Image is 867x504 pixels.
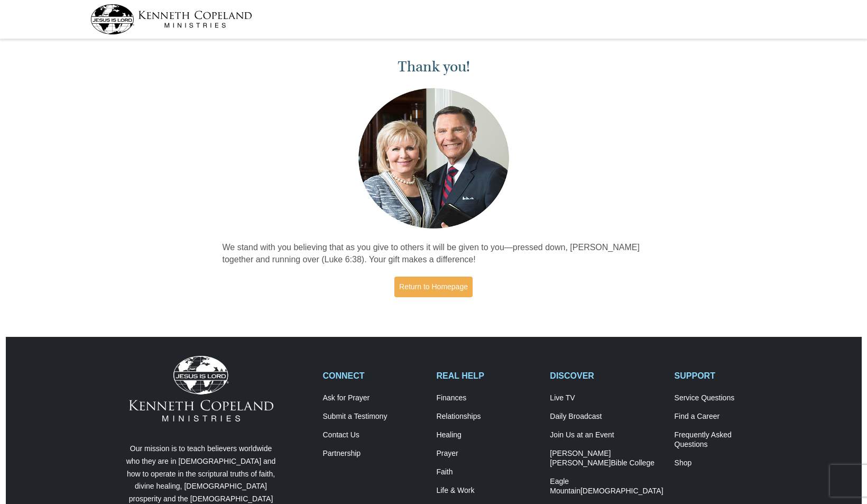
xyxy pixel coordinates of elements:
[436,486,539,496] a: Life & Work
[323,393,426,403] a: Ask for Prayer
[611,459,654,467] span: Bible College
[550,371,663,381] h2: DISCOVER
[394,277,473,297] a: Return to Homepage
[323,430,426,440] a: Contact Us
[436,430,539,440] a: Healing
[323,449,426,459] a: Partnership
[550,477,663,496] a: Eagle Mountain[DEMOGRAPHIC_DATA]
[223,242,645,266] p: We stand with you believing that as you give to others it will be given to you—pressed down, [PER...
[550,449,663,468] a: [PERSON_NAME] [PERSON_NAME]Bible College
[323,412,426,421] a: Submit a Testimony
[223,58,645,76] h1: Thank you!
[675,371,777,381] h2: SUPPORT
[675,412,777,421] a: Find a Career
[436,393,539,403] a: Finances
[129,356,273,421] img: Kenneth Copeland Ministries
[550,393,663,403] a: Live TV
[675,430,777,450] a: Frequently AskedQuestions
[550,412,663,421] a: Daily Broadcast
[580,487,663,495] span: [DEMOGRAPHIC_DATA]
[550,430,663,440] a: Join Us at an Event
[356,86,512,231] img: Kenneth and Gloria
[436,412,539,421] a: Relationships
[90,4,252,34] img: kcm-header-logo.svg
[436,468,539,477] a: Faith
[323,371,426,381] h2: CONNECT
[675,393,777,403] a: Service Questions
[675,459,777,468] a: Shop
[436,371,539,381] h2: REAL HELP
[436,449,539,459] a: Prayer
